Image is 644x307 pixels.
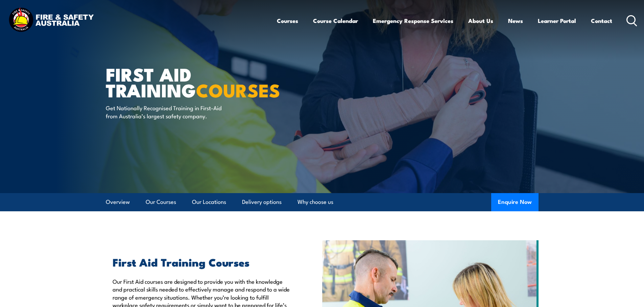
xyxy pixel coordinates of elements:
[242,193,282,211] a: Delivery options
[468,12,493,30] a: About Us
[313,12,358,30] a: Course Calendar
[491,193,539,211] button: Enquire Now
[508,12,523,30] a: News
[538,12,576,30] a: Learner Portal
[113,257,291,267] h2: First Aid Training Courses
[196,75,280,103] strong: COURSES
[192,193,226,211] a: Our Locations
[106,66,273,97] h1: First Aid Training
[146,193,176,211] a: Our Courses
[591,12,612,30] a: Contact
[297,193,333,211] a: Why choose us
[106,193,130,211] a: Overview
[373,12,453,30] a: Emergency Response Services
[106,104,229,120] p: Get Nationally Recognised Training in First-Aid from Australia’s largest safety company.
[277,12,298,30] a: Courses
